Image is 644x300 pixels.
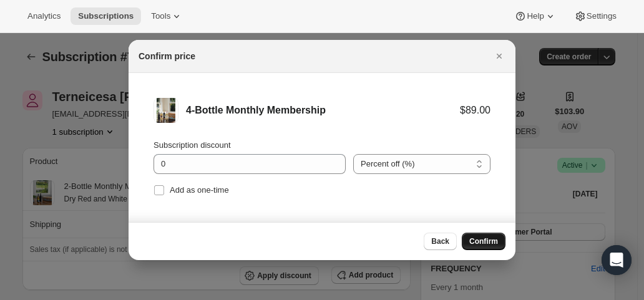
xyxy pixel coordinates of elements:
[587,11,617,21] span: Settings
[154,140,231,150] span: Subscription discount
[527,11,544,21] span: Help
[431,236,449,246] span: Back
[27,11,61,21] span: Analytics
[567,7,624,25] button: Settings
[424,233,457,250] button: Back
[20,7,68,25] button: Analytics
[469,236,498,246] span: Confirm
[462,233,505,250] button: Confirm
[151,11,170,21] span: Tools
[186,104,460,117] div: 4-Bottle Monthly Membership
[139,50,195,62] h2: Confirm price
[490,47,508,65] button: Close
[71,7,141,25] button: Subscriptions
[78,11,134,21] span: Subscriptions
[460,104,490,117] div: $89.00
[170,185,229,195] span: Add as one-time
[602,245,632,275] div: Open Intercom Messenger
[144,7,190,25] button: Tools
[507,7,563,25] button: Help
